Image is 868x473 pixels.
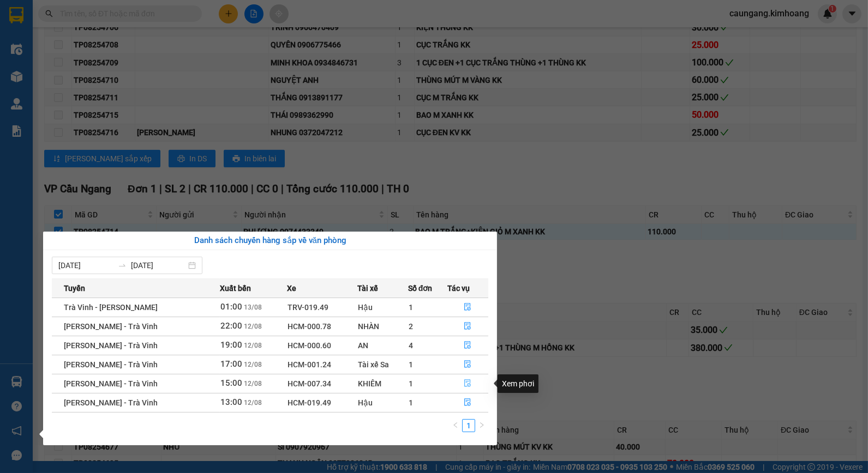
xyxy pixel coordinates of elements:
span: Tài xế [357,282,378,294]
div: Hậu [358,397,408,409]
span: 17:00 [220,359,242,369]
span: 2 [409,322,413,331]
span: HCM-019.49 [288,398,331,407]
span: 19:00 [220,340,242,350]
span: [PERSON_NAME] - Trà Vinh [64,360,158,369]
div: KHIÊM [358,378,408,390]
span: 4 [409,341,413,350]
button: file-done [448,394,488,411]
span: 1 [409,398,413,407]
li: Next Page [475,419,488,432]
span: [PERSON_NAME] - Trà Vinh [64,398,158,407]
span: 12/08 [244,361,262,368]
span: 15:00 [220,378,242,388]
button: file-done [448,375,488,392]
span: Tác vụ [447,282,470,294]
span: 13:00 [220,397,242,407]
span: 22:00 [220,321,242,331]
button: right [475,419,488,432]
span: 12/08 [244,342,262,349]
input: Đến ngày [131,259,186,271]
span: [PERSON_NAME] - Trà Vinh [64,341,158,350]
div: Tài xế Sa [358,359,408,371]
div: Xem phơi [498,374,538,393]
span: file-done [464,360,471,369]
span: file-done [464,379,471,388]
span: [PERSON_NAME] - Trà Vinh [64,322,158,331]
span: 12/08 [244,380,262,387]
span: 12/08 [244,323,262,330]
span: HCM-000.60 [288,341,331,350]
span: swap-right [118,261,127,270]
span: 12/08 [244,399,262,407]
button: file-done [448,337,488,354]
span: 1 [409,360,413,369]
div: AN [358,339,408,351]
span: HCM-000.78 [288,322,331,331]
button: file-done [448,318,488,335]
span: left [452,422,459,428]
span: Xe [287,282,296,294]
span: file-done [464,341,471,350]
span: right [478,422,485,428]
span: 1 [409,303,413,312]
span: Số đơn [408,282,433,294]
input: Từ ngày [58,259,113,271]
span: Xuất bến [220,282,251,294]
span: file-done [464,322,471,331]
button: file-done [448,356,488,373]
span: [PERSON_NAME] - Trà Vinh [64,379,158,388]
span: 1 [409,379,413,388]
span: TRV-019.49 [288,303,328,312]
span: 13/08 [244,304,262,311]
div: Danh sách chuyến hàng sắp về văn phòng [52,234,488,247]
span: Trà Vinh - [PERSON_NAME] [64,303,158,312]
span: file-done [464,303,471,312]
span: HCM-007.34 [288,379,331,388]
span: 01:00 [220,302,242,312]
span: file-done [464,398,471,407]
button: file-done [448,299,488,316]
li: Previous Page [449,419,462,432]
button: left [449,419,462,432]
li: 1 [462,419,475,432]
span: Tuyến [64,282,85,294]
span: HCM-001.24 [288,360,331,369]
div: NHÀN [358,320,408,332]
div: Hậu [358,301,408,313]
span: to [118,261,127,270]
a: 1 [463,420,475,432]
